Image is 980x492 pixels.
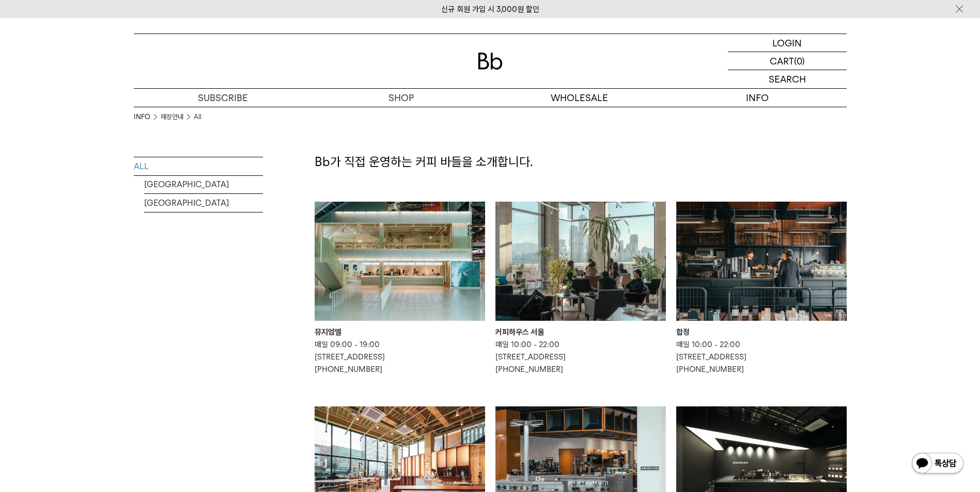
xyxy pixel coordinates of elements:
a: LOGIN [728,34,847,52]
p: WHOLESALE [490,89,668,107]
p: Bb가 직접 운영하는 커피 바들을 소개합니다. [315,153,847,171]
p: SEARCH [769,70,806,88]
img: 커피하우스 서울 [495,202,666,321]
a: ALL [134,157,263,175]
div: 커피하우스 서울 [495,326,666,338]
a: [GEOGRAPHIC_DATA] [144,175,263,193]
a: [GEOGRAPHIC_DATA] [144,194,263,212]
div: 합정 [676,326,847,338]
p: LOGIN [772,34,802,52]
a: 매장안내 [161,112,183,122]
li: INFO [134,112,161,122]
a: 뮤지엄엘 뮤지엄엘 매일 09:00 - 19:00[STREET_ADDRESS][PHONE_NUMBER] [315,202,485,375]
a: SHOP [312,89,490,107]
a: 커피하우스 서울 커피하우스 서울 매일 10:00 - 22:00[STREET_ADDRESS][PHONE_NUMBER] [495,202,666,375]
img: 로고 [478,53,503,70]
p: CART [770,52,794,70]
p: 매일 10:00 - 22:00 [STREET_ADDRESS] [PHONE_NUMBER] [495,338,666,375]
a: SUBSCRIBE [134,89,312,107]
img: 카카오톡 채널 1:1 채팅 버튼 [911,452,965,477]
p: 매일 10:00 - 22:00 [STREET_ADDRESS] [PHONE_NUMBER] [676,338,847,375]
p: INFO [668,89,847,107]
img: 합정 [676,202,847,321]
div: 뮤지엄엘 [315,326,485,338]
a: 합정 합정 매일 10:00 - 22:00[STREET_ADDRESS][PHONE_NUMBER] [676,202,847,375]
p: (0) [794,52,805,70]
a: CART (0) [728,52,847,70]
a: 신규 회원 가입 시 3,000원 할인 [441,5,539,14]
img: 뮤지엄엘 [315,202,485,321]
p: 매일 09:00 - 19:00 [STREET_ADDRESS] [PHONE_NUMBER] [315,338,485,375]
a: All [194,112,201,122]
